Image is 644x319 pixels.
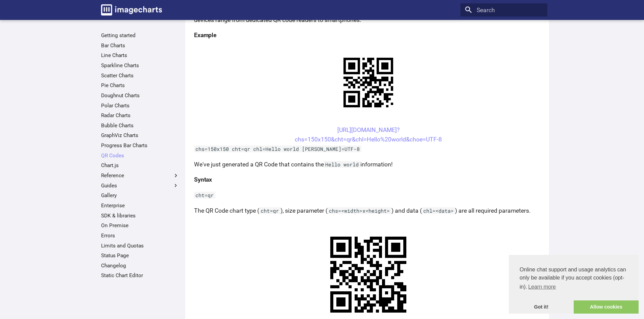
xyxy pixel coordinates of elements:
[324,161,360,168] code: Hello world
[101,192,179,199] a: Gallery
[422,207,455,214] code: chl=<data>
[101,122,179,129] a: Bubble Charts
[101,102,179,109] a: Polar Charts
[194,175,543,184] h4: Syntax
[101,42,179,49] a: Bar Charts
[194,206,543,215] p: The QR Code chart type ( ), size parameter ( ) and data ( ) are all required parameters.
[101,232,179,239] a: Errors
[101,72,179,79] a: Scatter Charts
[101,242,179,249] a: Limits and Quotas
[101,82,179,89] a: Pie Charts
[101,252,179,259] a: Status Page
[194,145,361,152] code: chs=150x150 cht=qr chl=Hello world [PERSON_NAME]=UTF-8
[101,142,179,149] a: Progress Bar Charts
[509,255,639,314] div: cookieconsent
[101,222,179,229] a: On Premise
[295,127,442,143] a: [URL][DOMAIN_NAME]?chs=150x150&cht=qr&chl=Hello%20world&choe=UTF-8
[101,92,179,99] a: Doughnut Charts
[194,30,543,40] h4: Example
[101,32,179,39] a: Getting started
[527,282,557,292] a: learn more about cookies
[194,192,215,198] code: cht=qr
[101,162,179,169] a: Chart.js
[98,1,165,18] a: Image-Charts documentation
[328,207,391,214] code: chs=<width>x<height>
[101,112,179,119] a: Radar Charts
[101,4,162,16] img: logo
[101,62,179,69] a: Sparkline Charts
[194,160,543,169] p: We've just generated a QR Code that contains the information!
[101,202,179,209] a: Enterprise
[101,182,179,189] label: Guides
[101,132,179,139] a: GraphViz Charts
[101,52,179,59] a: Line Charts
[574,300,639,314] a: allow cookies
[332,46,405,119] img: chart
[520,266,628,292] span: Online chat support and usage analytics can only be available if you accept cookies (opt-in).
[259,207,281,214] code: cht=qr
[101,272,179,279] a: Static Chart Editor
[460,3,547,17] input: Search
[509,300,574,314] a: dismiss cookie message
[101,262,179,269] a: Changelog
[101,212,179,219] a: SDK & libraries
[101,172,179,179] label: Reference
[101,152,179,159] a: QR Codes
